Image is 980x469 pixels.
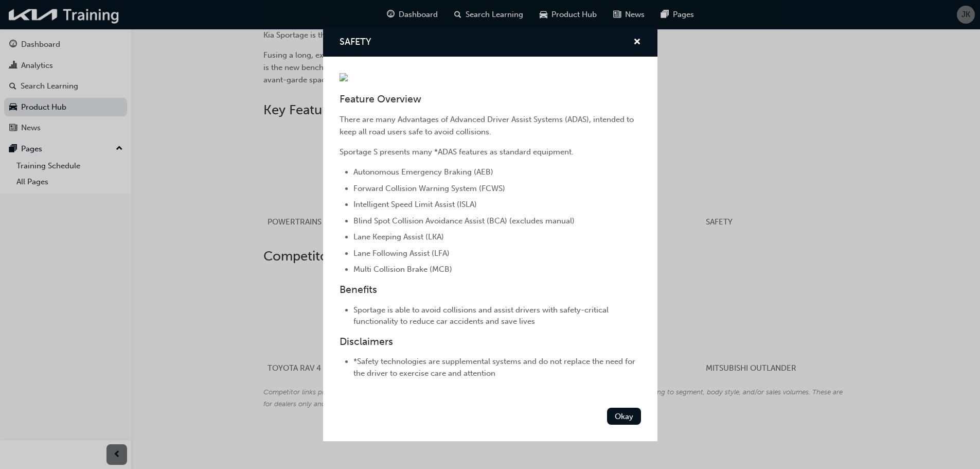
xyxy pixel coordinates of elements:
span: Sportage S presents many *ADAS features as standard equipment. [340,147,574,157]
span: Lane Following Assist (LFA) [353,249,450,258]
img: bb4d49b3-d6c6-4f92-8fe0-cd4bf227a0f8.jpg [340,73,348,81]
span: Autonomous Emergency Braking (AEB) [353,167,493,177]
span: Intelligent Speed Limit Assist (ISLA) [353,200,477,209]
div: SAFETY [323,28,657,441]
span: cross-icon [633,38,641,47]
span: Blind Spot Collision Avoidance Assist (BCA) (excludes manual) [353,216,575,225]
li: *Safety technologies are supplemental systems and do not replace the need for the driver to exerc... [353,356,641,379]
h3: Feature Overview [340,93,641,105]
span: Lane Keeping Assist (LKA) [353,232,444,241]
button: cross-icon [633,36,641,49]
li: Sportage is able to avoid collisions and assist drivers with safety-critical functionality to red... [353,304,641,327]
h3: Benefits [340,284,641,296]
span: There are many Advantages of Advanced Driver Assist Systems (ADAS), intended to keep all road use... [340,115,636,136]
button: Okay [607,408,641,425]
span: Multi Collision Brake (MCB) [353,265,452,274]
span: SAFETY [340,36,371,47]
h3: Disclaimers [340,336,641,348]
span: Forward Collision Warning System (FCWS) [353,184,505,193]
